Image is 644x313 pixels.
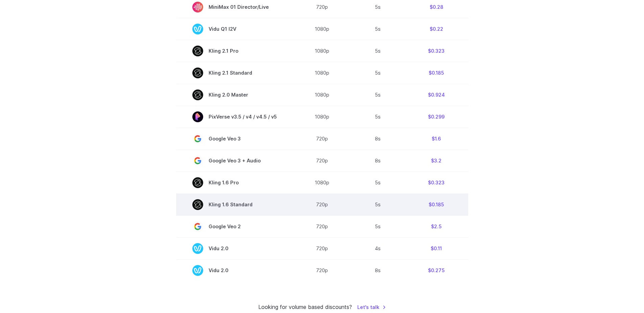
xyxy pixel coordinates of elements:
td: 1080p [293,62,351,84]
td: 8s [351,259,405,281]
span: Vidu 2.0 [192,265,277,276]
td: 4s [351,237,405,259]
td: 5s [351,18,405,40]
td: 5s [351,62,405,84]
span: Google Veo 3 [192,133,277,144]
td: 720p [293,150,351,172]
td: 5s [351,106,405,128]
span: Kling 1.6 Standard [192,199,277,210]
span: PixVerse v3.5 / v4 / v4.5 / v5 [192,111,277,122]
td: 720p [293,215,351,237]
td: 8s [351,128,405,150]
td: 5s [351,172,405,193]
td: 1080p [293,106,351,128]
td: 5s [351,40,405,62]
span: Google Veo 3 + Audio [192,155,277,166]
span: Vidu Q1 I2V [192,24,277,34]
td: $0.323 [405,40,468,62]
td: $0.924 [405,84,468,106]
td: 8s [351,150,405,172]
small: Looking for volume based discounts? [258,303,352,312]
td: $0.323 [405,172,468,193]
td: 1080p [293,172,351,193]
span: Kling 2.0 Master [192,89,277,100]
span: Kling 1.6 Pro [192,177,277,188]
td: $0.11 [405,237,468,259]
td: $0.275 [405,259,468,281]
td: $0.185 [405,62,468,84]
td: 720p [293,193,351,215]
td: 5s [351,193,405,215]
td: $2.5 [405,215,468,237]
span: MiniMax 01 Director/Live [192,2,277,12]
a: Let's talk [357,303,386,311]
td: 1080p [293,84,351,106]
td: 720p [293,128,351,150]
td: 720p [293,259,351,281]
span: Kling 2.1 Pro [192,46,277,56]
td: 1080p [293,40,351,62]
td: 720p [293,237,351,259]
td: $1.6 [405,128,468,150]
span: Google Veo 2 [192,221,277,232]
td: $3.2 [405,150,468,172]
span: Vidu 2.0 [192,243,277,254]
td: 5s [351,215,405,237]
td: 5s [351,84,405,106]
td: $0.22 [405,18,468,40]
span: Kling 2.1 Standard [192,68,277,78]
td: 1080p [293,18,351,40]
td: $0.185 [405,193,468,215]
td: $0.299 [405,106,468,128]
